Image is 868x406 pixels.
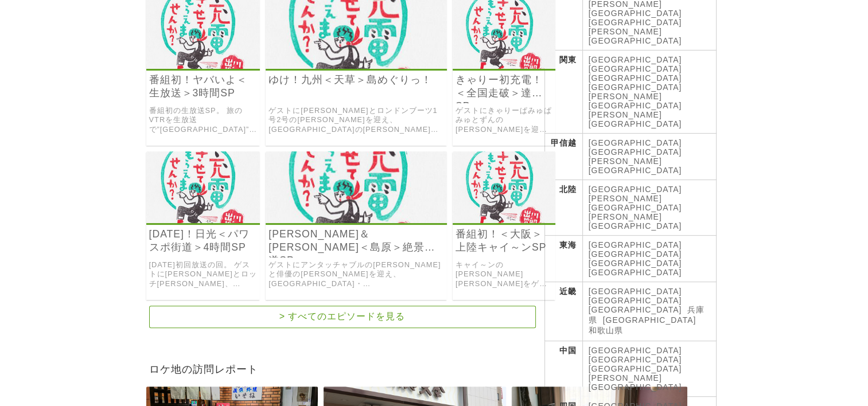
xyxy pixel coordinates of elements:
[146,151,260,223] img: icon-320px.png
[453,215,555,225] a: 出川哲朗の充電させてもらえませんか？ 行くぞ”大阪”初上陸！天空の竹田城から丹波篠山ぬけてノスタルジック街道113㌔！松茸に但馬牛！黒豆に栗！美味しいモノだらけでキャイ～ンが大興奮！ヤバいよ²SP
[266,215,447,225] a: 出川哲朗の充電させてもらえませんか？ 島原半島から有明海渡って水の都柳川ぬけて絶景街道125㌔！目指すは久留米”水天宮”！ですがザキヤマ乱入＆塚本高史が初登場で哲朗タジタジ！ヤバいよ²SP
[453,61,555,71] a: 出川哲朗の充電させてもらえませんか？ ついに宮城県で全国制覇！絶景の紅葉街道”金色の鳴子峡”から”日本三景松島”までズズーっと108㌔！きゃりーぱみゅぱみゅが初登場で飯尾も絶好調！ヤバいよ²SP
[589,373,682,392] a: [PERSON_NAME][GEOGRAPHIC_DATA]
[589,119,682,128] a: [GEOGRAPHIC_DATA]
[544,50,582,134] th: 関東
[589,212,682,231] a: [PERSON_NAME][GEOGRAPHIC_DATA]
[589,110,662,119] a: [PERSON_NAME]
[589,185,682,194] a: [GEOGRAPHIC_DATA]
[268,260,444,289] a: ゲストにアンタッチャブルの[PERSON_NAME]と俳優の[PERSON_NAME]を迎え、[GEOGRAPHIC_DATA]・[GEOGRAPHIC_DATA]から[PERSON_NAME]...
[589,296,682,305] a: [GEOGRAPHIC_DATA]
[589,55,682,64] a: [GEOGRAPHIC_DATA]
[589,355,682,364] a: [GEOGRAPHIC_DATA]
[146,61,260,71] a: 出川哲朗の充電させてもらえませんか？ ワォ！”生放送”で一緒に充電みてねSPだッ！温泉天国”日田街道”をパワスポ宇戸の庄から131㌔！ですが…初の生放送に哲朗もドキドキでヤバいよ²SP
[589,249,682,259] a: [GEOGRAPHIC_DATA]
[589,287,682,296] a: [GEOGRAPHIC_DATA]
[589,73,682,83] a: [GEOGRAPHIC_DATA]
[589,268,682,277] a: [GEOGRAPHIC_DATA]
[589,240,682,249] a: [GEOGRAPHIC_DATA]
[589,305,682,314] a: [GEOGRAPHIC_DATA]
[589,27,682,45] a: [PERSON_NAME][GEOGRAPHIC_DATA]
[589,18,682,27] a: [GEOGRAPHIC_DATA]
[149,260,258,289] a: [DATE]初回放送の回。 ゲストに[PERSON_NAME]とロッチ[PERSON_NAME]、[PERSON_NAME][GEOGRAPHIC_DATA]の[PERSON_NAME]を迎え、...
[589,194,682,212] a: [PERSON_NAME][GEOGRAPHIC_DATA]
[456,228,552,254] a: 番組初！＜大阪＞上陸キャイ～ンSP
[456,73,552,100] a: きゃりー初充電！＜全国走破＞達成SP
[544,236,582,282] th: 東海
[544,341,582,397] th: 中国
[453,151,555,223] img: icon-320px.png
[544,180,582,236] th: 北陸
[456,260,552,289] a: キャイ～ンの[PERSON_NAME] [PERSON_NAME]をゲストに迎えて、兵庫の[PERSON_NAME]から[GEOGRAPHIC_DATA]の[PERSON_NAME][GEOGR...
[589,147,682,157] a: [GEOGRAPHIC_DATA]
[589,157,682,175] a: [PERSON_NAME][GEOGRAPHIC_DATA]
[544,134,582,180] th: 甲信越
[456,106,552,135] a: ゲストにきゃりーぱみゅぱみゅとずんの[PERSON_NAME]を迎え、今回の[PERSON_NAME][GEOGRAPHIC_DATA]の回で47都道府県走破達成！”金色の[GEOGRAPHIC...
[149,106,258,135] a: 番組初の生放送SP。 旅のVTRを生放送で”[GEOGRAPHIC_DATA]”にお邪魔して一緒に見ます。 VTRでは、ゲストに[PERSON_NAME]と[PERSON_NAME]を迎えて、[...
[268,73,444,87] a: ゆけ！九州＜天草＞島めぐりっ！
[268,228,444,254] a: [PERSON_NAME]＆[PERSON_NAME]＜島原＞絶景街道SP
[589,346,682,355] a: [GEOGRAPHIC_DATA]
[589,64,682,73] a: [GEOGRAPHIC_DATA]
[266,151,447,223] img: icon-320px.png
[544,282,582,341] th: 近畿
[603,315,696,325] a: [GEOGRAPHIC_DATA]
[266,61,447,71] a: 出川哲朗の充電させてもらえませんか？ ルンルンッ天草”島めぐり”！富岡城から絶景夕日パワスポ目指して114㌔！絶品グルメだらけなんですが千秋もロンブー亮も腹ペコでヤバいよ²SP
[146,215,260,225] a: 出川哲朗の充電させてもらえませんか？ 新春！最強パワスポ街道212㌔！日光東照宮から筑波山ぬけて鹿島神社へ！ですがひぇ～上川隆也が初登場でドッキドキ！中岡も大島もっ！めでたすぎてヤバいよ²SP
[146,360,539,378] h2: ロケ地の訪問レポート
[149,306,536,328] a: > すべてのエピソードを見る
[149,73,258,100] a: 番組初！ヤバいよ＜生放送＞3時間SP
[149,228,258,254] a: [DATE]！日光＜パワスポ街道＞4時間SP
[589,138,682,147] a: [GEOGRAPHIC_DATA]
[589,83,682,92] a: [GEOGRAPHIC_DATA]
[589,364,682,373] a: [GEOGRAPHIC_DATA]
[268,106,444,135] a: ゲストに[PERSON_NAME]とロンドンブーツ1号2号の[PERSON_NAME]を迎え、[GEOGRAPHIC_DATA]の[PERSON_NAME]から絶景のパワースポット・[PERSO...
[589,326,623,335] a: 和歌山県
[589,92,682,110] a: [PERSON_NAME][GEOGRAPHIC_DATA]
[589,259,682,268] a: [GEOGRAPHIC_DATA]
